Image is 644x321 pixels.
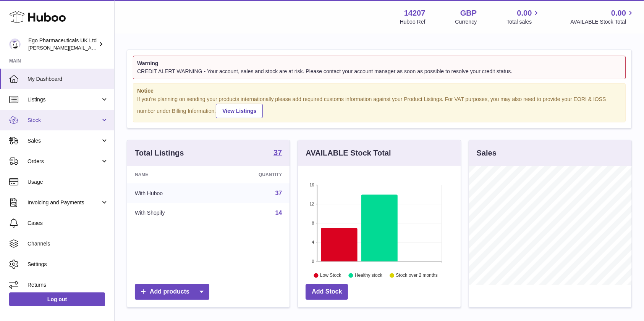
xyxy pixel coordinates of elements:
[28,281,108,289] span: Returns
[215,166,290,183] th: Quantity
[396,273,438,278] text: Stock over 2 months
[506,8,540,26] a: 0.00 Total sales
[506,18,540,26] span: Total sales
[570,18,635,26] span: AVAILABLE Stock Total
[9,39,21,50] img: Tihomir.simeonov@egopharm.com
[216,104,263,118] a: View Listings
[275,210,282,216] a: 14
[28,96,100,103] span: Listings
[273,149,282,156] strong: 37
[28,240,108,247] span: Channels
[28,178,108,186] span: Usage
[312,221,314,225] text: 8
[137,68,621,75] div: CREDIT ALERT WARNING - Your account, sales and stock are at risk. Please contact your account man...
[306,148,391,158] h3: AVAILABLE Stock Total
[320,273,341,278] text: Low Stock
[28,158,100,165] span: Orders
[460,8,477,18] strong: GBP
[135,148,184,158] h3: Total Listings
[28,220,108,227] span: Cases
[404,8,426,18] strong: 14207
[135,284,209,300] a: Add products
[455,18,477,26] div: Currency
[310,183,314,187] text: 16
[28,37,97,51] div: Ego Pharmaceuticals UK Ltd
[137,96,621,119] div: If you're planning on sending your products internationally please add required customs informati...
[570,8,635,26] a: 0.00 AVAILABLE Stock Total
[306,284,348,300] a: Add Stock
[28,45,194,51] span: [PERSON_NAME][EMAIL_ADDRESS][PERSON_NAME][DOMAIN_NAME]
[28,137,100,144] span: Sales
[9,292,105,306] a: Log out
[28,199,100,206] span: Invoicing and Payments
[28,117,100,124] span: Stock
[477,148,497,158] h3: Sales
[28,75,108,83] span: My Dashboard
[310,202,314,206] text: 12
[137,60,621,67] strong: Warning
[355,273,383,278] text: Healthy stock
[127,203,215,223] td: With Shopify
[517,8,532,18] span: 0.00
[400,18,426,26] div: Huboo Ref
[312,240,314,244] text: 4
[127,183,215,203] td: With Huboo
[611,8,626,18] span: 0.00
[127,166,215,183] th: Name
[28,261,108,268] span: Settings
[273,149,282,158] a: 37
[275,190,282,196] a: 37
[137,87,621,95] strong: Notice
[312,259,314,263] text: 0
